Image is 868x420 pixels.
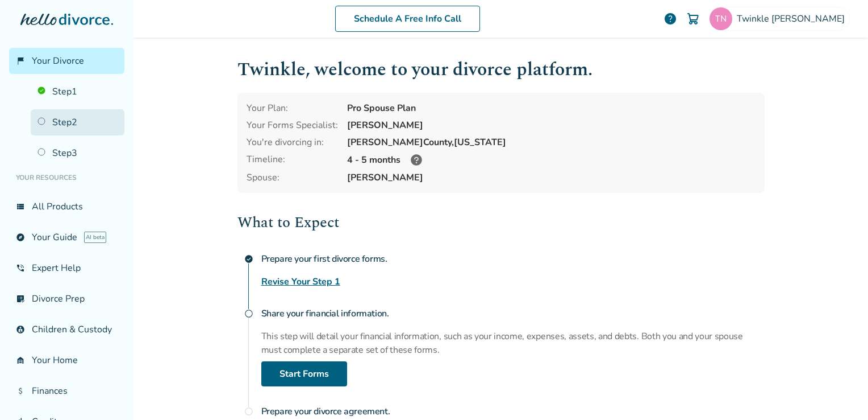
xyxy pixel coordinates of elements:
[737,13,849,25] span: Twinkle [PERSON_NAME]
[31,79,124,105] a: Step1
[261,275,340,289] a: Revise Your Step 1
[32,55,84,67] span: Your Divorce
[261,361,347,386] a: Start Forms
[335,6,480,32] a: Schedule A Free Info Call
[16,294,25,303] span: list_alt_check
[347,102,756,114] div: Pro Spouse Plan
[16,263,25,273] span: phone_in_talk
[9,193,124,220] a: view_listAll Products
[347,136,756,149] div: [PERSON_NAME] County, [US_STATE]
[16,356,25,365] span: garage_home
[16,386,25,396] span: attach_money
[9,286,124,312] a: list_alt_checkDivorce Prep
[237,56,765,84] h1: Twinkle , welcome to your divorce platform.
[663,12,677,26] a: help
[244,254,253,263] span: check_circle
[9,166,124,189] li: Your Resources
[247,171,338,184] span: Spouse:
[16,325,25,334] span: account_child
[9,347,124,373] a: garage_homeYour Home
[9,255,124,281] a: phone_in_talkExpert Help
[247,102,338,114] div: Your Plan:
[347,153,756,167] div: 4 - 5 months
[9,316,124,343] a: account_childChildren & Custody
[9,378,124,404] a: attach_moneyFinances
[261,248,765,270] h4: Prepare your first divorce forms.
[247,153,338,167] div: Timeline:
[811,365,868,420] iframe: Chat Widget
[31,140,124,166] a: Step3
[247,119,338,131] div: Your Forms Specialist:
[244,407,253,416] span: radio_button_unchecked
[261,302,765,325] h4: Share your financial information.
[244,309,253,318] span: radio_button_unchecked
[9,224,124,250] a: exploreYour GuideAI beta
[16,202,25,211] span: view_list
[84,232,106,243] span: AI beta
[686,12,700,26] img: Cart
[710,7,732,30] img: twwinnkle@yahoo.com
[261,330,765,357] p: This step will detail your financial information, such as your income, expenses, assets, and debt...
[347,119,756,131] div: [PERSON_NAME]
[31,109,124,135] a: Step2
[16,56,25,65] span: flag_2
[16,233,25,242] span: explore
[237,211,765,234] h2: What to Expect
[247,136,338,149] div: You're divorcing in:
[9,48,124,74] a: flag_2Your Divorce
[347,171,756,184] span: [PERSON_NAME]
